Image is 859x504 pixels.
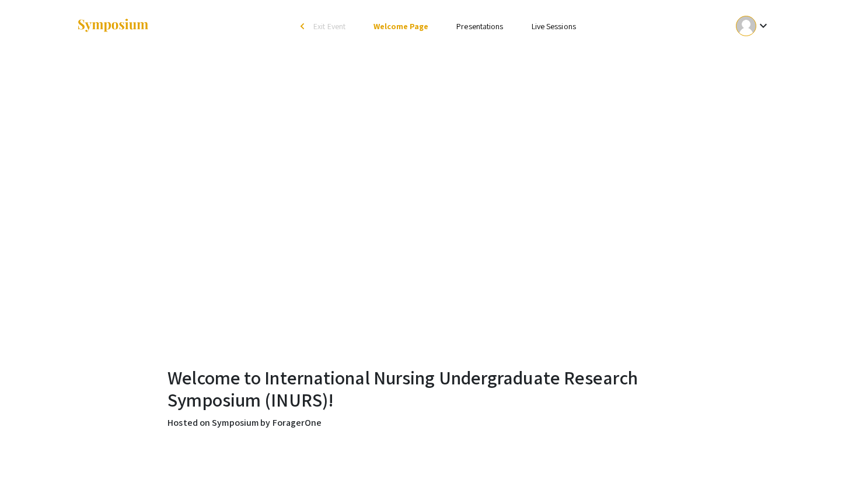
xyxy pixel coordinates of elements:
iframe: Chat [9,452,50,495]
button: Expand account dropdown [724,13,783,39]
mat-icon: Expand account dropdown [756,19,770,33]
a: Live Sessions [532,21,576,32]
iframe: Welcome to INURS 2025 – A Message from Dean Yingling [167,58,692,353]
p: Hosted on Symposium by ForagerOne [167,416,691,430]
span: Exit Event [313,21,345,32]
img: Symposium by ForagerOne [76,18,149,34]
h2: Welcome to International Nursing Undergraduate Research Symposium (INURS)! [167,366,691,411]
a: Welcome Page [373,21,428,32]
div: arrow_back_ios [301,23,308,30]
a: Presentations [456,21,503,32]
